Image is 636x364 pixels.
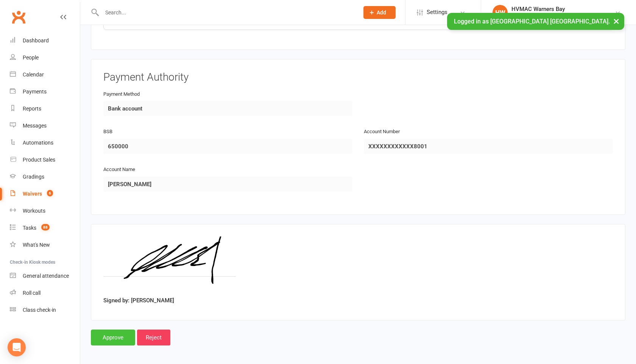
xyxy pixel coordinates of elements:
[10,83,80,100] a: Payments
[41,224,50,230] span: 88
[10,219,80,236] a: Tasks 88
[23,290,41,296] div: Roll call
[364,128,400,136] label: Account Number
[493,5,508,20] div: HW
[10,117,80,134] a: Messages
[47,190,53,196] span: 6
[10,268,80,285] a: General attendance kiosk mode
[10,302,80,319] a: Class kiosk mode
[23,140,53,146] div: Automations
[10,151,80,168] a: Product Sales
[511,6,615,12] div: HVMAC Warners Bay
[137,330,170,345] input: Reject
[23,123,47,129] div: Messages
[23,157,55,163] div: Product Sales
[23,242,50,248] div: What's New
[8,338,26,356] div: Open Intercom Messenger
[363,6,396,19] button: Add
[454,18,610,25] span: Logged in as [GEOGRAPHIC_DATA] [GEOGRAPHIC_DATA].
[10,185,80,202] a: Waivers 6
[23,106,41,112] div: Reports
[609,13,623,29] button: ×
[10,236,80,254] a: What's New
[23,89,47,95] div: Payments
[23,72,44,78] div: Calendar
[103,236,235,293] img: image1754879442.png
[377,9,386,16] span: Add
[103,296,174,305] label: Signed by: [PERSON_NAME]
[103,128,112,136] label: BSB
[23,307,56,313] div: Class check-in
[10,202,80,219] a: Workouts
[23,191,42,197] div: Waivers
[10,49,80,66] a: People
[23,225,36,231] div: Tasks
[23,208,45,214] div: Workouts
[103,166,135,174] label: Account Name
[91,330,135,345] input: Approve
[103,72,613,83] h3: Payment Authority
[10,100,80,117] a: Reports
[10,134,80,151] a: Automations
[10,66,80,83] a: Calendar
[10,32,80,49] a: Dashboard
[511,12,615,19] div: [GEOGRAPHIC_DATA] [GEOGRAPHIC_DATA]
[103,90,140,98] label: Payment Method
[23,37,49,44] div: Dashboard
[23,54,39,61] div: People
[23,174,44,180] div: Gradings
[10,168,80,185] a: Gradings
[23,273,69,279] div: General attendance
[427,4,447,21] span: Settings
[10,285,80,302] a: Roll call
[100,7,354,18] input: Search...
[9,8,28,26] a: Clubworx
